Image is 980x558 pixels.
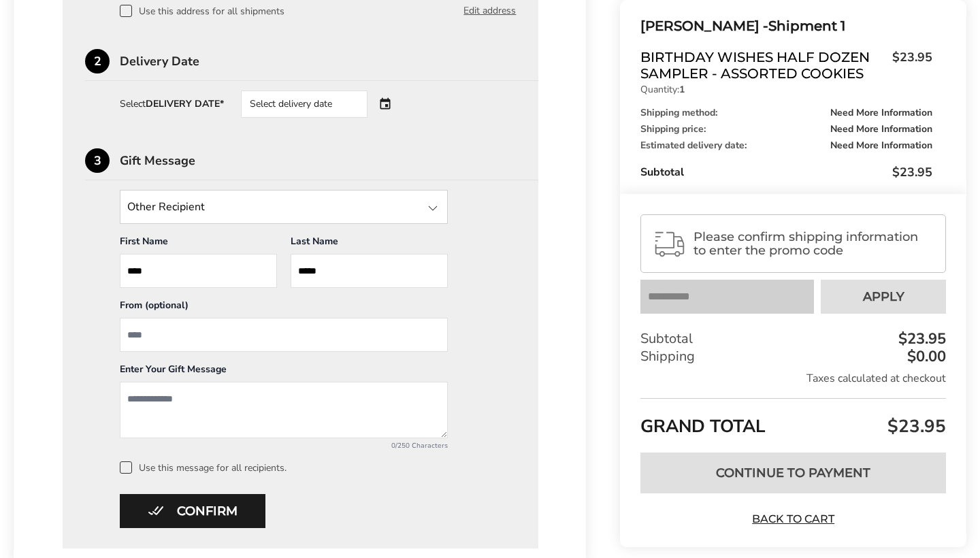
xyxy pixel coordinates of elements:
[640,49,885,82] span: Birthday Wishes Half Dozen Sampler - Assorted Cookies
[863,291,904,303] span: Apply
[120,190,448,224] input: State
[640,330,946,348] div: Subtotal
[830,125,932,134] span: Need More Information
[120,461,516,474] label: Use this message for all recipients.
[120,99,224,109] div: Select
[120,254,277,288] input: First Name
[640,18,768,34] span: [PERSON_NAME] -
[830,108,932,118] span: Need More Information
[291,235,448,254] div: Last Name
[640,108,932,118] div: Shipping method:
[884,414,946,438] span: $23.95
[830,141,932,150] span: Need More Information
[241,91,367,118] div: Select delivery date
[640,164,932,180] div: Subtotal
[120,382,448,438] textarea: Add a message
[120,299,448,318] div: From (optional)
[679,83,685,96] strong: 1
[895,331,946,346] div: $23.95
[85,49,110,73] div: 2
[463,3,516,18] button: Edit address
[120,494,265,528] button: Confirm button
[85,148,110,173] div: 3
[640,398,946,442] div: GRAND TOTAL
[120,318,448,352] input: From
[640,49,932,82] a: Birthday Wishes Half Dozen Sampler - Assorted Cookies$23.95
[640,125,932,134] div: Shipping price:
[904,349,946,364] div: $0.00
[746,512,841,527] a: Back to Cart
[120,154,538,167] div: Gift Message
[640,85,932,95] p: Quantity:
[640,15,932,37] div: Shipment 1
[291,254,448,288] input: Last Name
[120,441,448,450] div: 0/250 Characters
[640,453,946,493] button: Continue to Payment
[640,348,946,365] div: Shipping
[146,97,224,110] strong: DELIVERY DATE*
[120,5,284,17] label: Use this address for all shipments
[892,164,932,180] span: $23.95
[120,363,448,382] div: Enter Your Gift Message
[640,371,946,386] div: Taxes calculated at checkout
[120,235,277,254] div: First Name
[120,55,538,67] div: Delivery Date
[640,141,932,150] div: Estimated delivery date:
[821,280,946,314] button: Apply
[885,49,932,78] span: $23.95
[693,230,934,257] span: Please confirm shipping information to enter the promo code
